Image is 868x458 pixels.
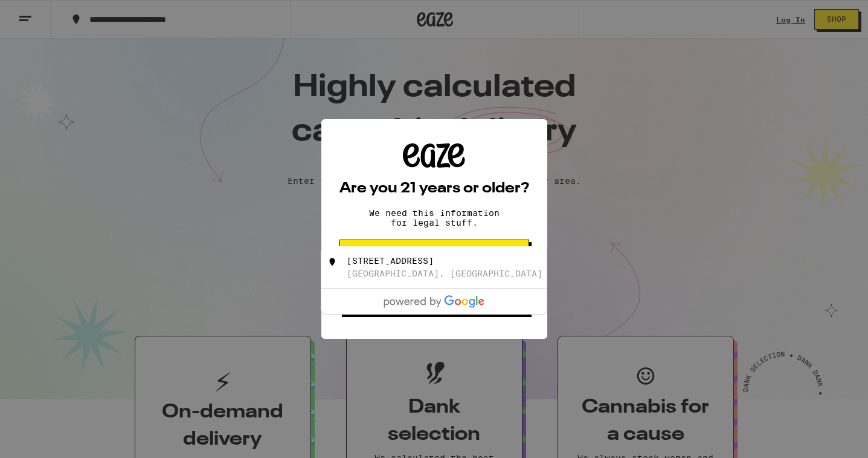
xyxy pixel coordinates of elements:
[359,208,510,227] p: We need this information for legal stuff.
[326,256,338,268] img: 75 Billou Street
[347,256,434,266] div: [STREET_ADDRESS]
[7,8,87,18] span: Hi. Need any help?
[339,240,529,271] button: Yes
[339,182,529,196] h2: Are you 21 years or older?
[347,269,542,278] div: [GEOGRAPHIC_DATA], [GEOGRAPHIC_DATA]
